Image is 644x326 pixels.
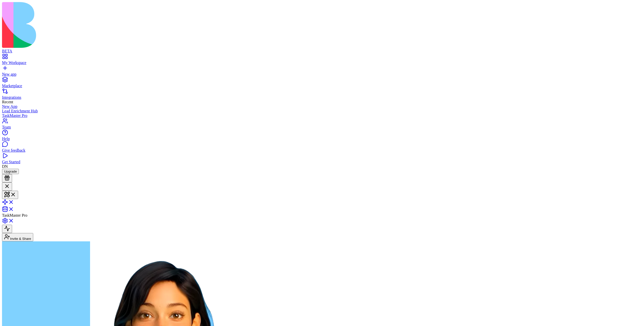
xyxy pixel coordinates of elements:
[2,125,642,129] div: Team
[2,72,642,77] div: New app
[2,169,19,174] button: Upgrade
[2,169,19,173] a: Upgrade
[2,213,27,217] span: TaskMaster Pro
[2,120,642,129] a: Team
[2,44,642,53] a: BETA
[2,84,642,88] div: Marketplace
[2,233,33,241] button: Invite & Share
[2,2,204,48] img: logo
[2,68,642,77] a: New app
[2,113,642,118] a: TaskMaster Pro
[2,95,642,100] div: Integrations
[2,91,642,100] a: Integrations
[2,60,642,65] div: My Workspace
[2,56,642,65] a: My Workspace
[2,164,8,169] span: DN
[2,104,642,109] a: New App
[2,109,642,113] a: Lead Enrichment Hub
[2,137,642,141] div: Help
[2,49,642,53] div: BETA
[2,144,642,153] a: Give feedback
[2,132,642,141] a: Help
[2,148,642,153] div: Give feedback
[2,79,642,88] a: Marketplace
[2,155,642,164] a: Get Started
[2,160,642,164] div: Get Started
[2,100,13,104] span: Recent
